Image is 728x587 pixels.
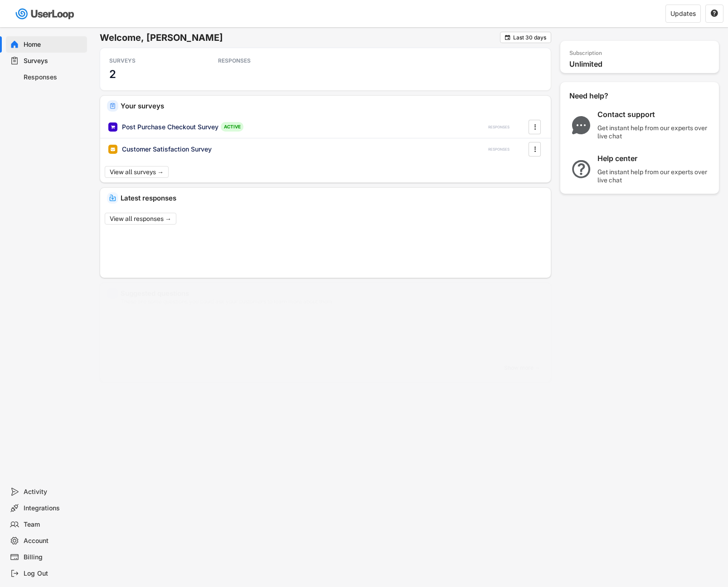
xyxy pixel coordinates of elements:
[513,35,546,40] div: Last 30 days
[121,290,544,297] div: Suggested questions
[105,213,176,225] button: View all responses →
[530,142,539,156] button: 
[505,34,510,41] text: 
[221,122,243,132] div: ACTIVE
[711,9,718,17] text: 
[569,160,593,178] img: QuestionMarkInverseMajor.svg
[121,195,544,201] div: Latest responses
[24,537,83,545] div: Account
[569,116,593,134] img: ChatMajor.svg
[597,110,711,119] div: Contact support
[488,125,510,130] div: RESPONSES
[121,103,544,109] div: Your surveys
[569,91,633,101] div: Need help?
[597,154,711,163] div: Help center
[109,290,116,297] img: yH5BAEAAAAALAAAAAABAAEAAAIBRAA7
[24,73,83,82] div: Responses
[100,32,500,44] h6: Welcome, [PERSON_NAME]
[24,488,83,496] div: Activity
[24,553,83,562] div: Billing
[500,361,544,375] button: Show more →
[24,40,83,49] div: Home
[597,124,711,140] div: Get instant help from our experts over live chat
[109,67,116,81] h3: 2
[710,10,718,18] button: 
[14,5,78,23] img: userloop-logo-01.svg
[24,504,83,513] div: Integrations
[122,145,212,154] div: Customer Satisfaction Survey
[122,122,218,132] div: Post Purchase Checkout Survey
[24,520,83,529] div: Team
[105,166,169,178] button: View all surveys →
[121,299,544,304] div: These are some questions you could ask your customers to learn more about them
[218,57,300,64] div: RESPONSES
[24,57,83,65] div: Surveys
[534,144,536,154] text: 
[530,120,539,134] button: 
[109,57,191,64] div: SURVEYS
[504,34,511,41] button: 
[569,50,602,57] div: Subscription
[488,147,510,152] div: RESPONSES
[597,168,711,184] div: Get instant help from our experts over live chat
[670,10,696,17] div: Updates
[24,569,83,578] div: Log Out
[534,122,536,132] text: 
[569,59,714,69] div: Unlimited
[109,195,116,201] img: IncomingMajor.svg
